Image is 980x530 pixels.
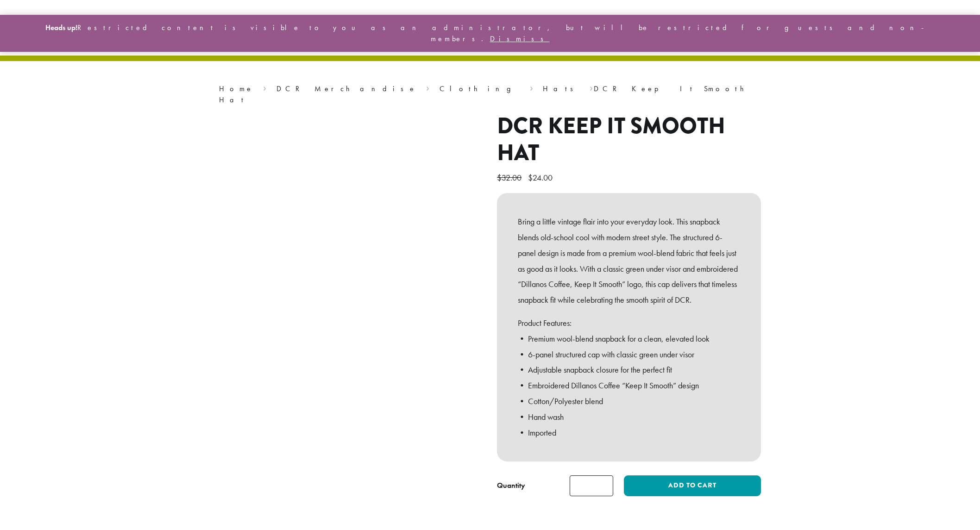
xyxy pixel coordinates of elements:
[263,80,266,94] span: ›
[624,475,761,496] button: Add to cart
[497,113,761,166] h1: DCR Keep It Smooth Hat
[45,23,77,32] strong: Heads up!
[497,172,502,183] span: $
[276,84,416,94] a: DCR Merchandise
[490,34,550,44] a: Dismiss
[543,84,579,94] a: Hats
[219,83,761,106] nav: Breadcrumb
[530,80,533,94] span: ›
[497,172,524,183] bdi: 32.00
[528,172,555,183] bdi: 24.00
[590,80,593,94] span: ›
[528,172,533,183] span: $
[497,480,525,491] div: Quantity
[426,80,429,94] span: ›
[440,84,520,94] a: Clothing
[219,84,253,94] a: Home
[518,315,740,441] p: Product Features: • Premium wool-blend snapback for a clean, elevated look • 6-panel structured c...
[518,214,740,308] p: Bring a little vintage flair into your everyday look. This snapback blends old-school cool with m...
[570,475,613,496] input: Product quantity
